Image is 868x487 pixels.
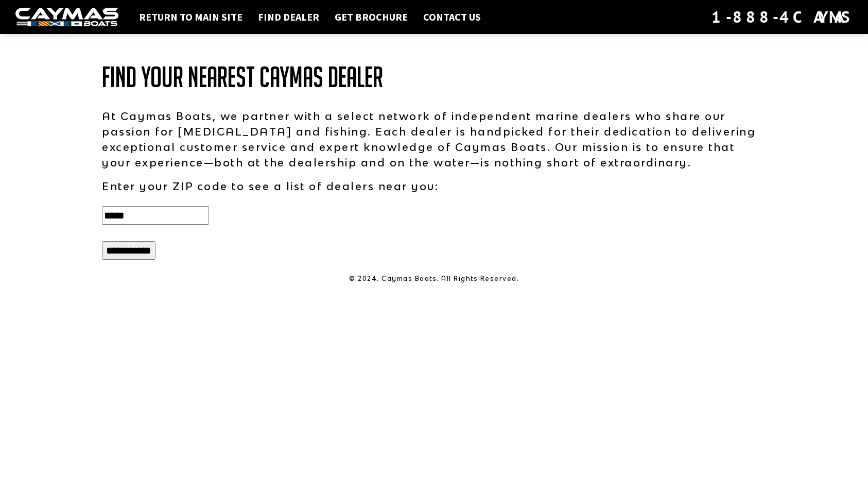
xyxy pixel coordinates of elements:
[418,10,486,24] a: Contact Us
[102,274,766,283] p: © 2024. Caymas Boats. All Rights Reserved.
[134,10,248,24] a: Return to main site
[102,108,766,170] p: At Caymas Boats, we partner with a select network of independent marine dealers who share our pas...
[253,10,324,24] a: Find Dealer
[102,62,766,93] h1: Find Your Nearest Caymas Dealer
[329,10,413,24] a: Get Brochure
[711,6,853,28] div: 1-888-4CAYMAS
[15,8,118,27] img: white-logo-c9c8dbefe5ff5ceceb0f0178aa75bf4bb51f6bca0971e226c86eb53dfe498488.png
[102,178,766,194] p: Enter your ZIP code to see a list of dealers near you:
